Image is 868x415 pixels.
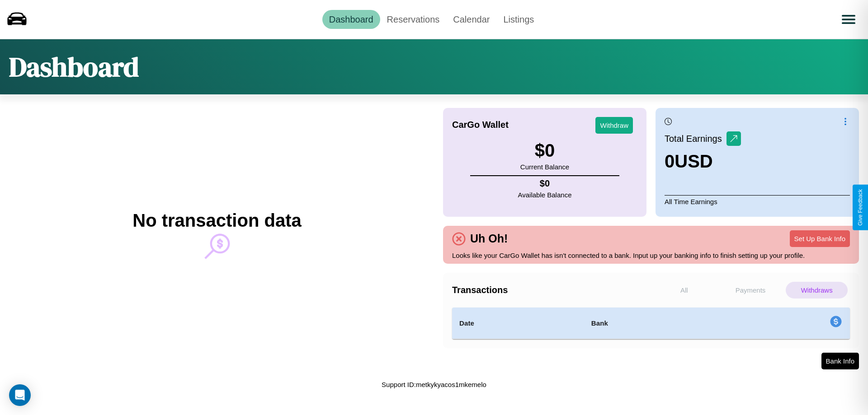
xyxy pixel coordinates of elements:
[653,282,715,298] p: All
[790,230,850,247] button: Set Up Bank Info
[452,249,850,261] p: Looks like your CarGo Wallet has isn't connected to a bank. Input up your banking info to finish ...
[857,189,863,226] div: Give Feedback
[591,318,717,329] h4: Bank
[520,140,569,161] h3: $ 0
[452,285,651,295] h4: Transactions
[821,353,859,369] button: Bank Info
[520,161,569,173] p: Current Balance
[322,10,380,29] a: Dashboard
[452,120,509,130] h4: CarGo Wallet
[665,131,726,147] p: Total Earnings
[720,282,782,298] p: Payments
[786,282,848,298] p: Withdraws
[132,210,301,231] h2: No transaction data
[518,178,572,189] h4: $ 0
[466,232,512,245] h4: Uh Oh!
[382,378,486,391] p: Support ID: metkykyacos1mkemelo
[452,308,850,339] table: simple table
[459,318,577,329] h4: Date
[665,151,741,172] h3: 0 USD
[665,195,850,208] p: All Time Earnings
[380,10,447,29] a: Reservations
[446,10,496,29] a: Calendar
[518,189,572,201] p: Available Balance
[836,7,861,32] button: Open menu
[9,384,31,406] div: Open Intercom Messenger
[496,10,541,29] a: Listings
[9,48,139,85] h1: Dashboard
[595,117,633,134] button: Withdraw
